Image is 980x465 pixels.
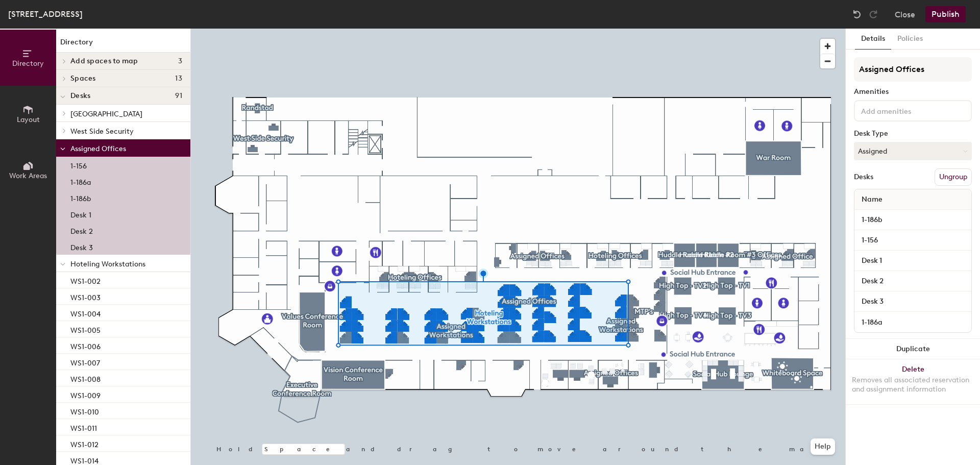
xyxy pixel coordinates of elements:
span: Assigned Offices [70,144,126,153]
span: 13 [175,75,182,83]
p: Desk 3 [70,240,93,252]
p: 1-186b [70,191,91,203]
input: Unnamed desk [856,274,969,288]
input: Add amenities [859,104,951,116]
p: 1-186a [70,175,91,187]
button: Duplicate [846,339,980,359]
p: 1-156 [70,159,87,170]
span: Hoteling Workstations [70,260,145,268]
div: Amenities [854,88,972,96]
span: [GEOGRAPHIC_DATA] [70,110,142,118]
p: WS1-008 [70,372,101,384]
img: Redo [868,9,878,19]
input: Unnamed desk [856,295,969,309]
button: DeleteRemoves all associated reservation and assignment information [846,359,980,404]
p: WS1-004 [70,307,101,319]
div: [STREET_ADDRESS] [8,8,83,20]
p: WS1-010 [70,405,99,417]
span: Work Areas [9,172,47,180]
div: Desk Type [854,130,972,138]
span: Layout [17,115,40,124]
p: WS1-002 [70,274,101,286]
button: Details [855,29,891,50]
p: WS1-009 [70,388,101,400]
span: West Side Security [70,127,134,136]
span: Desks [70,92,90,100]
img: Undo [852,9,862,19]
span: Spaces [70,75,96,83]
input: Unnamed desk [856,254,969,268]
button: Assigned [854,142,972,160]
button: Ungroup [935,168,972,186]
span: Name [856,190,888,209]
input: Unnamed desk [856,315,969,329]
input: Unnamed desk [856,233,969,248]
span: 3 [178,57,182,65]
h1: Directory [56,37,190,53]
div: Removes all associated reservation and assignment information [852,376,974,394]
p: WS1-005 [70,323,101,335]
span: 91 [175,92,182,100]
p: WS1-003 [70,290,101,302]
div: Desks [854,173,873,181]
p: Desk 2 [70,224,93,236]
p: WS1-007 [70,356,100,368]
span: Add spaces to map [70,57,138,65]
p: WS1-012 [70,437,99,449]
p: WS1-011 [70,421,97,433]
button: Policies [891,29,929,50]
p: Desk 1 [70,208,91,219]
button: Close [895,6,915,22]
button: Help [811,438,835,455]
button: Publish [925,6,966,22]
span: Directory [12,59,44,68]
input: Unnamed desk [856,213,969,227]
p: WS1-006 [70,339,101,351]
